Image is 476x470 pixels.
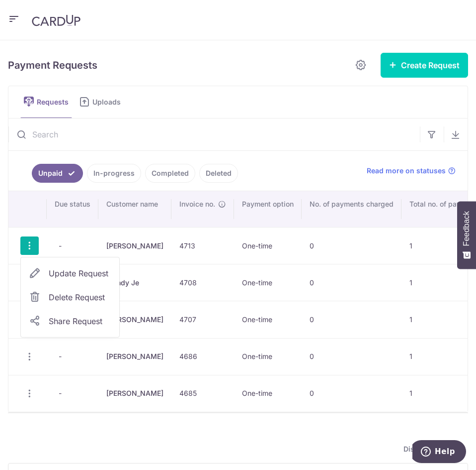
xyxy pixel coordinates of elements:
td: [PERSON_NAME] [98,338,171,375]
td: 4713 [171,227,234,264]
th: Due status [47,191,98,227]
img: CardUp [32,14,80,26]
span: Invoice no. [179,199,215,209]
td: Shindy Je [98,264,171,301]
td: 4686 [171,338,234,375]
a: In-progress [87,164,141,183]
td: One-time [234,264,302,301]
td: 4685 [171,375,234,412]
td: 4708 [171,264,234,301]
td: One-time [234,301,302,338]
td: One-time [234,338,302,375]
span: - [55,239,66,253]
span: Dismiss guide [403,443,464,455]
td: 0 [302,227,401,264]
span: No. of payments charged [310,199,394,209]
a: Deleted [199,164,238,183]
th: Customer name [98,191,171,227]
iframe: Opens a widget where you can find more information [412,440,466,465]
input: Search [8,118,420,150]
a: Uploads [76,86,128,118]
td: [PERSON_NAME] [98,227,171,264]
td: 4707 [171,301,234,338]
th: Payment option [234,191,302,227]
span: Read more on statuses [367,166,446,176]
span: Payment option [242,199,294,209]
a: Requests [20,86,72,118]
td: 0 [302,375,401,412]
td: [PERSON_NAME] [98,375,171,412]
span: Requests [37,97,72,107]
span: - [55,350,66,363]
th: No. of payments charged [302,191,401,227]
h5: Payment Requests [8,57,97,73]
span: Uploads [92,97,128,107]
td: One-time [234,375,302,412]
td: One-time [234,227,302,264]
th: Invoice no. [171,191,234,227]
td: 0 [302,264,401,301]
button: Create Request [381,53,468,78]
td: [PERSON_NAME] [98,301,171,338]
span: - [55,386,66,400]
a: Read more on statuses [367,166,456,176]
span: Feedback [462,211,471,246]
a: Completed [145,164,195,183]
button: Feedback - Show survey [457,201,476,269]
td: 0 [302,338,401,375]
a: Unpaid [32,164,83,183]
td: 0 [302,301,401,338]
